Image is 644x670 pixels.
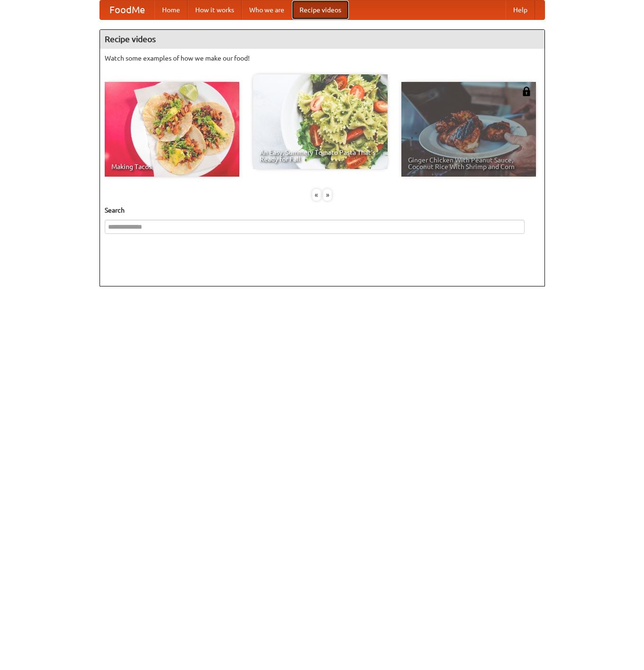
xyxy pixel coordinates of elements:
div: » [323,189,332,201]
a: FoodMe [100,0,154,19]
h5: Search [105,205,540,215]
a: Recipe videos [292,0,349,19]
p: Watch some examples of how we make our food! [105,54,540,63]
a: How it works [188,0,242,19]
img: 483408.png [522,87,531,96]
div: « [312,189,321,201]
span: Making Tacos [111,163,233,170]
a: Making Tacos [105,82,239,177]
span: An Easy, Summery Tomato Pasta That's Ready for Fall [260,149,381,162]
a: An Easy, Summery Tomato Pasta That's Ready for Fall [253,74,388,169]
h4: Recipe videos [100,30,544,49]
a: Who we are [242,0,292,19]
a: Help [506,0,535,19]
a: Home [154,0,188,19]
